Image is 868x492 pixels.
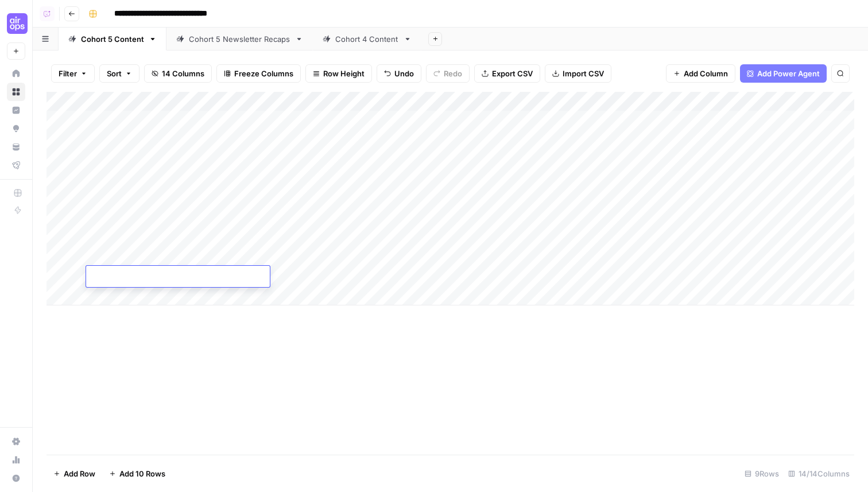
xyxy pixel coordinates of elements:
[7,119,25,138] a: Opportunities
[7,156,25,175] a: Flightpath
[64,468,95,479] span: Add Row
[51,64,95,83] button: Filter
[107,68,122,79] span: Sort
[545,64,611,83] button: Import CSV
[7,469,25,487] button: Help + Support
[563,68,604,79] span: Import CSV
[7,101,25,119] a: Insights
[394,68,414,79] span: Undo
[234,68,293,79] span: Freeze Columns
[46,464,102,483] button: Add Row
[7,9,25,38] button: Workspace: AirCraft - AM
[189,33,290,45] div: Cohort 5 Newsletter Recaps
[757,68,820,79] span: Add Power Agent
[377,64,421,83] button: Undo
[740,64,827,83] button: Add Power Agent
[7,451,25,469] a: Usage
[144,64,212,83] button: 14 Columns
[335,33,399,45] div: Cohort 4 Content
[119,468,165,479] span: Add 10 Rows
[740,464,784,483] div: 9 Rows
[7,64,25,83] a: Home
[216,64,301,83] button: Freeze Columns
[323,68,365,79] span: Row Height
[492,68,533,79] span: Export CSV
[162,68,204,79] span: 14 Columns
[7,83,25,101] a: Browse
[59,28,166,51] a: Cohort 5 Content
[7,13,28,34] img: AirCraft - AM Logo
[684,68,728,79] span: Add Column
[81,33,144,45] div: Cohort 5 Content
[7,138,25,156] a: Your Data
[666,64,735,83] button: Add Column
[7,432,25,451] a: Settings
[166,28,313,51] a: Cohort 5 Newsletter Recaps
[59,68,77,79] span: Filter
[102,464,172,483] button: Add 10 Rows
[784,464,854,483] div: 14/14 Columns
[444,68,462,79] span: Redo
[99,64,139,83] button: Sort
[426,64,470,83] button: Redo
[305,64,372,83] button: Row Height
[313,28,421,51] a: Cohort 4 Content
[474,64,540,83] button: Export CSV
